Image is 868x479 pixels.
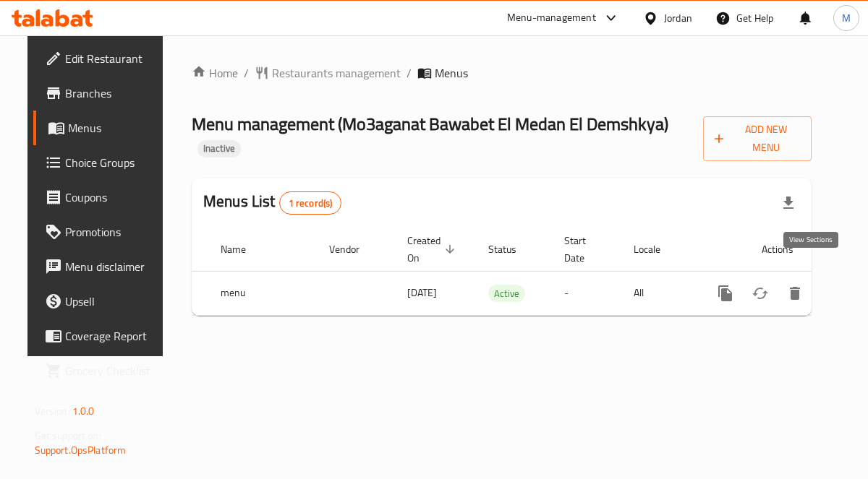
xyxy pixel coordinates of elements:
span: 1.0.0 [72,402,95,420]
div: Total records count [279,191,342,215]
span: Get support on: [35,426,101,445]
span: Branches [65,85,161,102]
a: Grocery Checklist [33,353,172,388]
span: Choice Groups [65,154,161,171]
a: Support.OpsPlatform [35,441,127,459]
button: Add New Menu [703,116,812,161]
span: Menu disclaimer [65,258,161,275]
nav: breadcrumb [192,64,812,82]
div: Jordan [664,10,692,26]
div: Inactive [197,140,241,157]
h2: Menus List [203,191,341,215]
a: Edit Restaurant [33,41,172,76]
span: Menus [68,119,161,137]
a: Coverage Report [33,319,172,353]
div: Active [488,285,525,302]
span: Edit Restaurant [65,50,161,67]
a: Branches [33,76,172,111]
span: Menu management ( Mo3aganat Bawabet El Medan El Demshkya ) [192,108,668,140]
a: Upsell [33,284,172,319]
a: Menu disclaimer [33,249,172,284]
a: Choice Groups [33,145,172,180]
span: Name [221,241,265,258]
li: / [244,64,249,82]
button: Change Status [743,276,778,311]
span: Menus [435,64,468,82]
span: M [842,10,851,26]
td: menu [209,271,318,315]
span: Locale [634,241,679,258]
li: / [407,64,412,82]
span: Add New Menu [715,121,801,157]
button: more [708,276,743,311]
td: - [553,271,622,315]
th: Actions [697,228,859,272]
span: Grocery Checklist [65,362,161,379]
span: Version: [35,402,70,420]
span: 1 record(s) [280,197,341,210]
span: Vendor [329,241,378,258]
span: Created On [407,232,459,267]
a: Promotions [33,215,172,249]
span: Promotions [65,223,161,241]
button: Delete menu [778,276,812,311]
span: Upsell [65,293,161,310]
a: Home [192,64,238,82]
a: Coupons [33,180,172,215]
td: All [622,271,697,315]
table: enhanced table [140,228,859,316]
span: Start Date [564,232,605,267]
a: Restaurants management [255,64,401,82]
span: [DATE] [407,283,437,302]
span: Coupons [65,189,161,206]
span: Active [488,285,525,302]
a: Menus [33,111,172,145]
span: Inactive [197,142,241,155]
span: Status [488,241,535,258]
span: Restaurants management [272,64,401,82]
span: Coverage Report [65,327,161,345]
div: Menu-management [507,9,596,27]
